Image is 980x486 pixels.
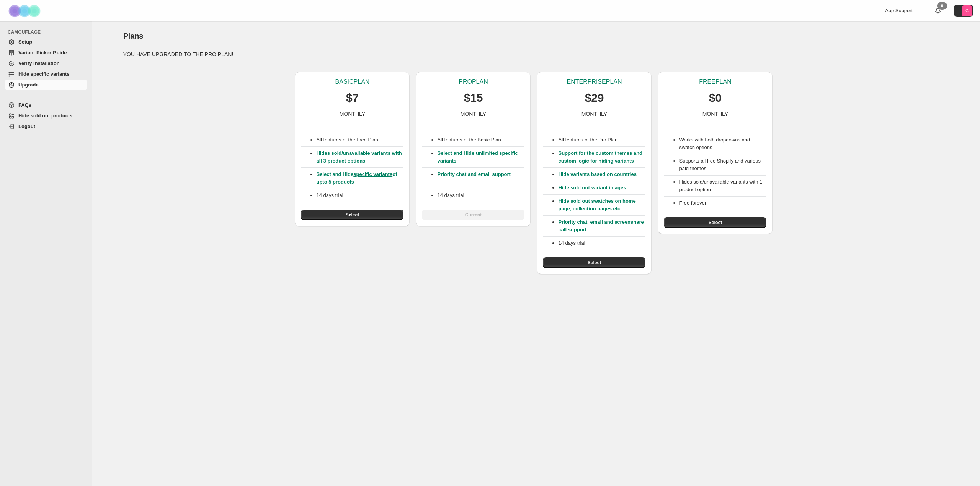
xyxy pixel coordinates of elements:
[543,257,645,268] button: Select
[464,90,483,106] p: $15
[699,78,731,86] p: FREE PLAN
[123,50,945,58] p: YOU HAVE UPGRADED TO THE PRO PLAN!
[588,260,601,266] span: Select
[5,111,87,121] a: Hide sold out products
[340,110,365,118] p: MONTHLY
[709,219,722,226] span: Select
[962,5,972,16] span: Avatar with initials C
[558,197,645,213] p: Hide sold out swatches on home page, collection pages etc
[18,50,67,55] span: Variant Picker Guide
[18,82,39,88] span: Upgrade
[664,217,766,228] button: Select
[461,110,486,118] p: MONTHLY
[18,124,35,129] span: Logout
[954,5,973,17] button: Avatar with initials C
[558,184,645,192] p: Hide sold out variant images
[558,136,645,144] p: All features of the Pro Plan
[18,113,73,119] span: Hide sold out products
[316,171,403,186] p: Select and Hide of upto 5 products
[937,2,947,10] div: 0
[353,171,392,177] a: specific variants
[679,157,766,172] li: Supports all free Shopify and various paid themes
[316,150,403,165] p: Hides sold/unavailable variants with all 3 product options
[6,0,44,21] img: Camouflage
[437,171,524,186] p: Priority chat and email support
[679,136,766,151] li: Works with both dropdowns and swatch options
[709,90,722,106] p: $0
[459,78,488,86] p: PRO PLAN
[316,136,403,144] p: All features of the Free Plan
[558,239,645,247] p: 14 days trial
[301,210,403,220] button: Select
[558,171,645,178] p: Hide variants based on countries
[18,39,32,45] span: Setup
[123,32,143,40] span: Plans
[702,110,728,118] p: MONTHLY
[335,78,370,86] p: BASIC PLAN
[679,178,766,193] li: Hides sold/unavailable variants with 1 product option
[581,110,607,118] p: MONTHLY
[437,136,524,144] p: All features of the Basic Plan
[567,78,622,86] p: ENTERPRISE PLAN
[5,100,87,111] a: FAQs
[316,192,403,199] p: 14 days trial
[437,150,524,165] p: Select and Hide unlimited specific variants
[558,218,645,234] p: Priority chat, email and screenshare call support
[8,29,88,35] span: CAMOUFLAGE
[5,47,87,58] a: Variant Picker Guide
[585,90,604,106] p: $29
[885,8,913,13] span: App Support
[437,192,524,199] p: 14 days trial
[679,199,766,207] li: Free forever
[965,8,969,13] text: C
[346,90,359,106] p: $7
[5,37,87,47] a: Setup
[934,7,942,15] a: 0
[18,102,31,108] span: FAQs
[5,80,87,90] a: Upgrade
[5,58,87,69] a: Verify Installation
[18,71,70,77] span: Hide specific variants
[346,212,359,218] span: Select
[558,150,645,165] p: Support for the custom themes and custom logic for hiding variants
[18,60,60,66] span: Verify Installation
[5,121,87,132] a: Logout
[5,69,87,80] a: Hide specific variants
